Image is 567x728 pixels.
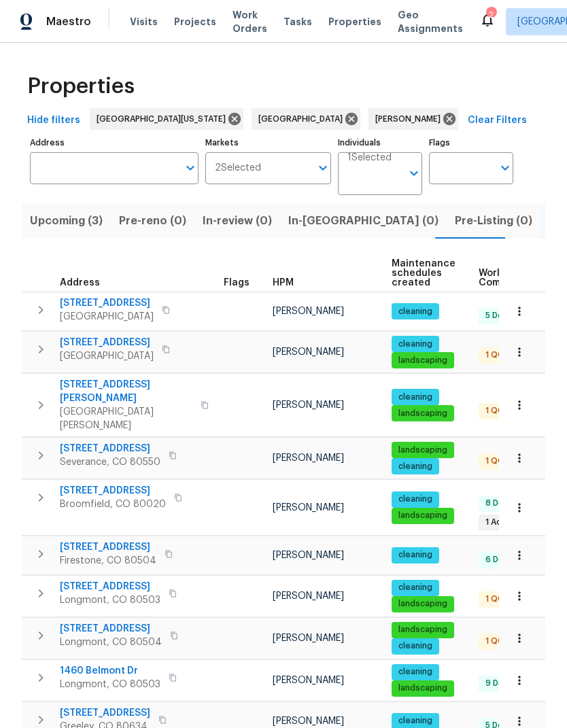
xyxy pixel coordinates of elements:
span: [STREET_ADDRESS] [60,622,162,636]
span: cleaning [393,582,438,593]
span: 1 QC [480,349,509,361]
span: [GEOGRAPHIC_DATA] [60,310,154,324]
span: Properties [328,15,381,29]
span: 9 Done [480,678,519,689]
span: landscaping [393,598,453,610]
span: 1 QC [480,636,509,647]
button: Open [496,158,515,177]
span: cleaning [393,493,438,505]
span: In-[GEOGRAPHIC_DATA] (0) [288,211,439,230]
span: landscaping [393,445,453,456]
span: [STREET_ADDRESS] [60,336,154,349]
span: Address [60,278,100,288]
span: cleaning [393,549,438,561]
span: [GEOGRAPHIC_DATA] [60,349,154,363]
span: landscaping [393,682,453,694]
span: Pre-reno (0) [119,211,186,230]
span: cleaning [393,640,438,652]
span: Work Order Completion [479,268,564,288]
div: [GEOGRAPHIC_DATA] [252,108,360,130]
label: Markets [205,139,332,147]
span: Hide filters [27,112,80,129]
span: Firestone, CO 80504 [60,554,156,568]
span: [GEOGRAPHIC_DATA][PERSON_NAME] [60,405,192,432]
span: Longmont, CO 80503 [60,593,160,607]
span: [STREET_ADDRESS][PERSON_NAME] [60,378,192,405]
span: Upcoming (3) [30,211,103,230]
button: Clear Filters [462,108,532,133]
div: [GEOGRAPHIC_DATA][US_STATE] [90,108,243,130]
span: Projects [174,15,216,29]
span: 1 QC [480,405,509,417]
span: 1460 Belmont Dr [60,664,160,678]
button: Hide filters [22,108,86,133]
span: Clear Filters [468,112,527,129]
span: [PERSON_NAME] [375,112,446,126]
span: Flags [224,278,250,288]
span: [PERSON_NAME] [273,503,344,513]
span: cleaning [393,392,438,403]
span: cleaning [393,715,438,727]
span: Longmont, CO 80503 [60,678,160,691]
span: cleaning [393,666,438,678]
span: 8 Done [480,498,519,509]
button: Open [181,158,200,177]
span: 1 QC [480,593,509,605]
span: [PERSON_NAME] [273,551,344,560]
span: [STREET_ADDRESS] [60,706,150,720]
span: [STREET_ADDRESS] [60,580,160,593]
span: Longmont, CO 80504 [60,636,162,649]
span: landscaping [393,408,453,419]
span: HPM [273,278,294,288]
span: [PERSON_NAME] [273,453,344,463]
span: cleaning [393,306,438,317]
label: Individuals [338,139,422,147]
span: [PERSON_NAME] [273,716,344,726]
span: [GEOGRAPHIC_DATA][US_STATE] [97,112,231,126]
span: [PERSON_NAME] [273,307,344,316]
span: [STREET_ADDRESS] [60,484,166,498]
span: [PERSON_NAME] [273,676,344,685]
span: landscaping [393,624,453,636]
button: Open [405,164,424,183]
div: [PERSON_NAME] [368,108,458,130]
span: 5 Done [480,310,519,322]
span: landscaping [393,510,453,521]
span: [PERSON_NAME] [273,634,344,643]
span: Properties [27,80,135,93]
span: 2 Selected [215,162,261,174]
span: Broomfield, CO 80020 [60,498,166,511]
span: 1 QC [480,455,509,467]
span: [PERSON_NAME] [273,347,344,357]
span: [STREET_ADDRESS] [60,540,156,554]
span: Maintenance schedules created [392,259,456,288]
span: Geo Assignments [398,8,463,35]
span: cleaning [393,339,438,350]
span: Work Orders [233,8,267,35]
span: Pre-Listing (0) [455,211,532,230]
span: [PERSON_NAME] [273,591,344,601]
label: Address [30,139,199,147]
span: Visits [130,15,158,29]
span: In-review (0) [203,211,272,230]
label: Flags [429,139,513,147]
div: 2 [486,8,496,22]
span: Tasks [283,17,312,27]
span: 1 Accepted [480,517,537,528]
span: [STREET_ADDRESS] [60,442,160,455]
button: Open [313,158,332,177]
span: [GEOGRAPHIC_DATA] [258,112,348,126]
span: [STREET_ADDRESS] [60,296,154,310]
span: Severance, CO 80550 [60,455,160,469]
span: [PERSON_NAME] [273,400,344,410]
span: cleaning [393,461,438,472]
span: 6 Done [480,554,519,566]
span: landscaping [393,355,453,366]
span: Maestro [46,15,91,29]
span: 1 Selected [347,152,392,164]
